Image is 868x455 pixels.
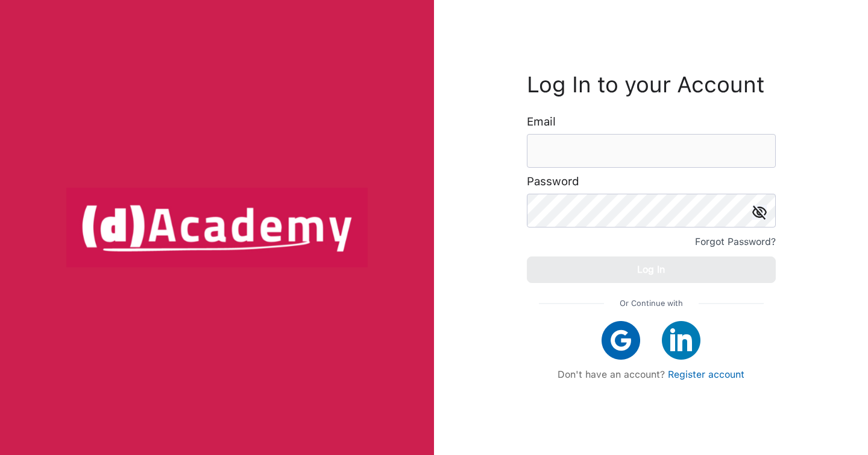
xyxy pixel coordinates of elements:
span: Or Continue with [620,295,683,312]
div: Log In [637,261,665,278]
a: Register account [668,369,744,380]
h3: Log In to your Account [527,75,776,95]
label: Email [527,116,556,128]
img: line [539,303,604,304]
img: line [699,303,764,304]
div: Don't have an account? [539,369,764,380]
img: google icon [602,321,640,360]
img: linkedIn icon [662,321,700,360]
label: Password [527,176,579,188]
button: Log In [527,256,776,283]
div: Forgot Password? [695,234,776,250]
img: icon [752,205,767,220]
img: logo [66,188,368,267]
